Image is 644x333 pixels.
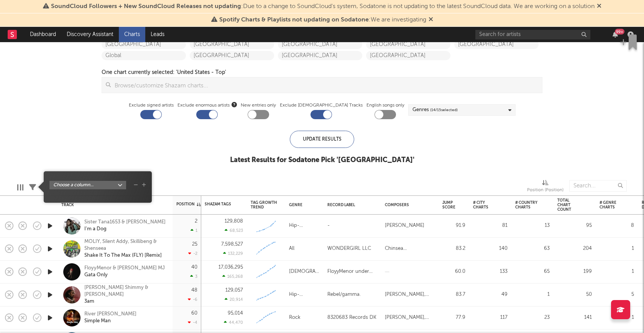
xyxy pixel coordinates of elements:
[51,3,595,10] span: : Due to a change to SoundCloud's system, Sodatone is not updating to the latest SoundCloud data....
[84,238,167,252] div: MOLIY, Silent Addy, Skillibeng & Shenseea
[327,221,330,230] div: -
[224,320,243,325] div: 44,470
[191,288,197,293] div: 48
[290,131,354,148] div: Update Results
[289,267,320,276] div: [DEMOGRAPHIC_DATA]
[600,290,634,299] div: 5
[188,320,197,325] div: -4
[289,244,294,253] div: All
[557,198,580,212] div: Total Chart Count
[473,221,508,230] div: 81
[190,40,274,49] a: [GEOGRAPHIC_DATA]
[84,265,165,279] a: FloyyMenor & [PERSON_NAME] MJGata Only
[430,105,458,115] span: ( 14 / 15 selected)
[84,219,166,233] a: Sister Tana1653 & [PERSON_NAME]I'm a Dog
[61,203,165,207] div: Track
[225,219,243,224] div: 129,808
[515,313,550,322] div: 23
[84,311,136,318] div: River [PERSON_NAME]
[327,203,373,207] div: Record Label
[515,244,550,253] div: 63
[17,176,23,198] div: Edit Columns
[51,3,241,10] span: SoundCloud Followers + New SoundCloud Releases not updating
[145,27,170,42] a: Leads
[205,202,232,207] div: Shazam Tags
[289,203,316,207] div: Genre
[515,267,550,276] div: 65
[600,200,623,210] div: # Genre Charts
[84,272,165,279] div: Gata Only
[228,311,243,316] div: 95,014
[569,180,627,192] input: Search...
[61,27,119,42] a: Discovery Assistant
[251,200,278,210] div: Tag Growth Trend
[102,40,186,49] a: [GEOGRAPHIC_DATA]
[129,101,174,110] label: Exclude signed artists
[84,318,136,325] div: Simple Man
[473,290,508,299] div: 49
[176,202,201,207] div: Position
[84,252,167,259] div: Shake It To The Max (FLY) [Remix]
[412,105,458,115] div: Genres
[385,313,435,322] div: [PERSON_NAME], [PERSON_NAME]
[527,186,563,195] div: Position (Position)
[327,267,377,276] div: FloyyMenor under exclusive license to UnitedMasters LLC
[221,242,243,247] div: 7,598,527
[111,77,542,93] input: Browse/customize Shazam charts...
[191,228,197,233] div: 1
[600,244,634,253] div: 1
[225,288,243,293] div: 129,057
[219,17,426,23] span: : We are investigating
[222,274,243,279] div: 165,268
[557,244,592,253] div: 204
[289,313,301,322] div: Rock
[289,290,320,299] div: Hip-Hop/Rap
[515,200,538,210] div: # Country Charts
[225,297,243,302] div: 20,914
[29,176,36,198] div: Filters
[597,3,601,10] span: Dismiss
[177,101,237,110] span: Exclude enormous artists
[232,101,237,108] button: Exclude enormous artists
[84,238,167,259] a: MOLIY, Silent Addy, Skillibeng & ShenseeaShake It To The Max (FLY) [Remix]
[219,265,243,270] div: 17,036,295
[366,101,404,110] label: English songs only
[84,284,167,298] div: [PERSON_NAME] Shimmy & [PERSON_NAME]
[84,311,136,325] a: River [PERSON_NAME]Simple Man
[442,244,465,253] div: 83.2
[190,51,274,60] a: [GEOGRAPHIC_DATA]
[475,30,590,39] input: Search for artists
[600,221,634,230] div: 8
[102,68,226,77] div: One chart currently selected: ' United States - Top '
[191,265,197,270] div: 40
[429,17,433,23] span: Dismiss
[442,221,465,230] div: 91.9
[527,176,563,198] div: Position (Position)
[84,284,167,305] a: [PERSON_NAME] Shimmy & [PERSON_NAME]3am
[327,313,376,322] div: 8320683 Records DK
[84,298,167,305] div: 3am
[615,29,624,34] div: 99 +
[190,274,197,279] div: 3
[442,200,455,210] div: Jump Score
[557,267,592,276] div: 199
[385,203,431,207] div: Composers
[442,290,465,299] div: 83.7
[280,101,363,110] label: Exclude [DEMOGRAPHIC_DATA] Tracks
[84,265,165,272] div: FloyyMenor & [PERSON_NAME] MJ
[327,290,361,299] div: Rebel/gamma.
[119,27,145,42] a: Charts
[515,221,550,230] div: 13
[278,51,362,60] a: [GEOGRAPHIC_DATA]
[102,51,186,60] a: Global
[230,156,414,165] div: Latest Results for Sodatone Pick ' [GEOGRAPHIC_DATA] '
[385,290,435,299] div: [PERSON_NAME], [PERSON_NAME]
[84,226,166,233] div: I'm a Dog
[327,244,371,253] div: WONDERGIRL LLC
[84,219,166,226] div: Sister Tana1653 & [PERSON_NAME]
[613,31,618,38] button: 99+
[188,297,197,302] div: -6
[557,221,592,230] div: 95
[473,267,508,276] div: 133
[473,244,508,253] div: 140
